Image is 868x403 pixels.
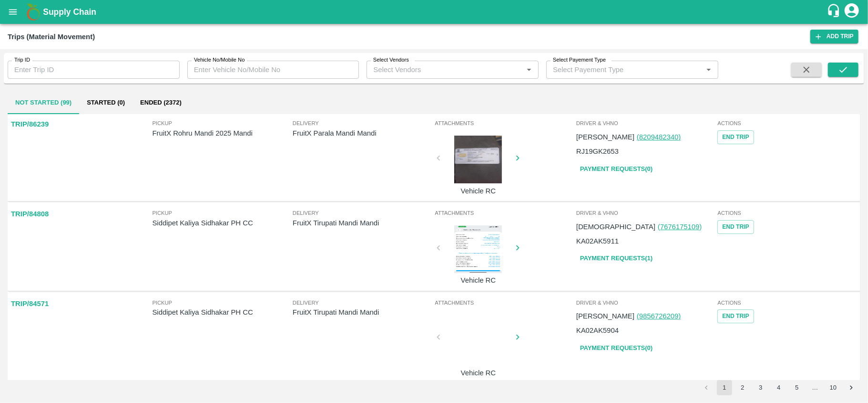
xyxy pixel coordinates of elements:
input: Enter Trip ID [8,61,180,79]
span: Delivery [293,119,433,127]
p: TRIP/84571 [11,298,49,309]
span: Actions [717,298,857,307]
p: KA02AK5904 [576,325,619,336]
button: Go to next page [844,380,859,395]
button: Go to page 5 [789,380,805,395]
span: Driver & VHNo [576,209,716,217]
label: Vehicle No/Mobile No [194,56,245,64]
p: FruitX Tirupati Mandi Mandi [293,218,433,228]
b: Supply Chain [43,7,96,17]
a: (8209482340) [637,133,681,141]
input: Select Payement Type [549,64,700,76]
a: Payment Requests(1) [576,250,656,267]
button: Open [523,64,535,76]
button: Open [703,64,715,76]
span: Attachments [435,209,574,217]
p: FruitX Tirupati Mandi Mandi [293,307,433,318]
a: (9856726209) [637,312,681,320]
button: Go to page 2 [735,380,750,395]
label: Select Payement Type [553,56,606,64]
button: Started (0) [79,91,133,114]
p: Vehicle RC [442,368,514,378]
span: Driver & VHNo [576,119,716,127]
span: Delivery [293,298,433,307]
button: Go to page 4 [771,380,786,395]
button: Tracking Url [717,220,754,234]
button: Tracking Url [717,309,754,323]
p: KA02AK5911 [576,236,619,246]
p: Siddipet Kaliya Sidhakar PH CC [153,307,293,318]
input: Select Vendors [369,64,520,76]
label: Select Vendors [373,56,409,64]
p: Vehicle RC [442,275,514,286]
p: Siddipet Kaliya Sidhakar PH CC [153,218,293,228]
span: [PERSON_NAME] [576,133,634,141]
span: Actions [717,119,857,127]
button: Tracking Url [717,130,754,144]
button: Go to page 3 [753,380,768,395]
span: Pickup [153,119,293,127]
a: Add Trip [810,30,858,43]
button: Not Started (99) [8,91,79,114]
a: (7676175109) [658,223,702,231]
span: Delivery [293,209,433,217]
p: FruitX Rohru Mandi 2025 Mandi [153,128,293,138]
span: Actions [717,209,857,217]
div: account of current user [843,2,860,22]
span: Attachments [435,298,574,307]
p: Vehicle RC [442,186,514,196]
span: [PERSON_NAME] [576,312,634,320]
button: open drawer [2,1,24,23]
input: Enter Vehicle No/Mobile No [187,61,359,79]
p: FruitX Parala Mandi Mandi [293,128,433,138]
p: TRIP/86239 [11,119,49,129]
span: Driver & VHNo [576,298,716,307]
nav: pagination navigation [697,380,860,395]
span: Attachments [435,119,574,127]
label: Trip ID [14,56,30,64]
p: RJ19GK2653 [576,146,619,157]
div: Trips (Material Movement) [8,31,95,43]
button: Ended (2372) [133,91,189,114]
div: … [807,383,823,392]
button: page 1 [717,380,732,395]
span: Pickup [153,298,293,307]
p: TRIP/84808 [11,209,49,219]
a: Payment Requests(0) [576,340,656,357]
button: Go to page 10 [826,380,841,395]
span: Pickup [153,209,293,217]
div: customer-support [827,3,843,21]
a: Payment Requests(0) [576,161,656,178]
a: Supply Chain [43,5,827,19]
span: [DEMOGRAPHIC_DATA] [576,223,655,231]
img: logo [24,2,43,21]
